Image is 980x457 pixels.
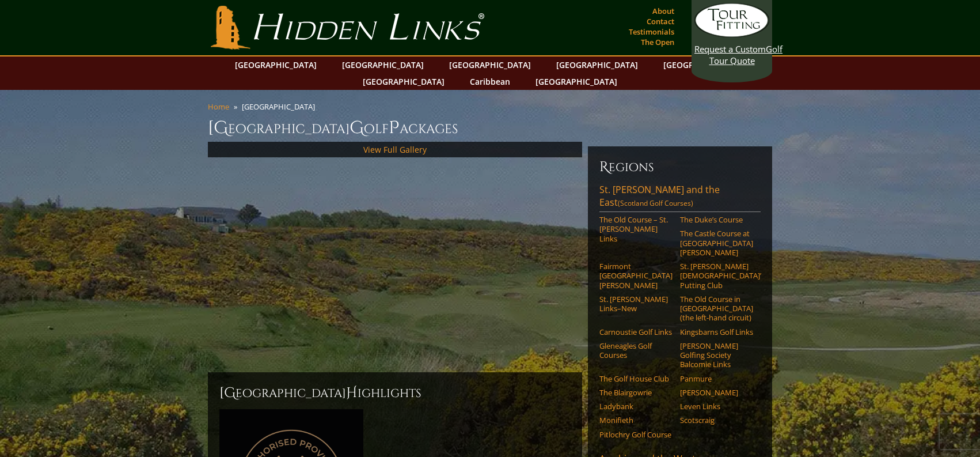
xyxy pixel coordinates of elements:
a: The Blairgowrie [599,388,673,397]
a: Contact [644,13,677,29]
a: [PERSON_NAME] Golfing Society Balcomie Links [680,341,753,369]
li: [GEOGRAPHIC_DATA] [242,101,320,112]
a: Monifieth [599,416,673,425]
a: The Old Course – St. [PERSON_NAME] Links [599,215,673,243]
a: About [649,3,677,19]
a: St. [PERSON_NAME] and the East(Scotland Golf Courses) [599,183,761,212]
a: Gleneagles Golf Courses [599,341,673,360]
a: Testimonials [626,24,677,40]
a: [GEOGRAPHIC_DATA] [229,56,322,73]
a: St. [PERSON_NAME] Links–New [599,294,673,314]
a: Pitlochry Golf Course [599,430,673,439]
a: The Duke’s Course [680,215,753,224]
a: [GEOGRAPHIC_DATA] [530,73,623,90]
h1: [GEOGRAPHIC_DATA] olf ackages [208,116,772,139]
a: The Old Course in [GEOGRAPHIC_DATA] (the left-hand circuit) [680,294,753,323]
a: Leven Links [680,402,753,411]
a: Ladybank [599,402,673,411]
a: Kingsbarns Golf Links [680,327,753,337]
a: [GEOGRAPHIC_DATA] [550,56,644,73]
a: [GEOGRAPHIC_DATA] [357,73,450,90]
a: [GEOGRAPHIC_DATA] [658,56,751,73]
span: (Scotland Golf Courses) [618,198,693,208]
a: The Open [638,34,677,50]
a: Request a CustomGolf Tour Quote [694,3,769,66]
a: [GEOGRAPHIC_DATA] [443,56,537,73]
a: Panmure [680,374,753,383]
a: [PERSON_NAME] [680,388,753,397]
a: The Golf House Club [599,374,673,383]
h6: Regions [599,158,761,176]
a: [GEOGRAPHIC_DATA] [336,56,430,73]
a: Home [208,101,229,112]
a: The Castle Course at [GEOGRAPHIC_DATA][PERSON_NAME] [680,229,753,257]
span: P [389,116,400,139]
a: View Full Gallery [363,144,427,155]
span: Request a Custom [694,43,766,55]
a: Fairmont [GEOGRAPHIC_DATA][PERSON_NAME] [599,262,673,290]
a: Caribbean [464,73,516,90]
a: Carnoustie Golf Links [599,327,673,337]
span: G [350,116,364,139]
a: St. [PERSON_NAME] [DEMOGRAPHIC_DATA]’ Putting Club [680,262,753,290]
a: Scotscraig [680,416,753,425]
h2: [GEOGRAPHIC_DATA] ighlights [219,384,571,402]
span: H [346,384,358,402]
